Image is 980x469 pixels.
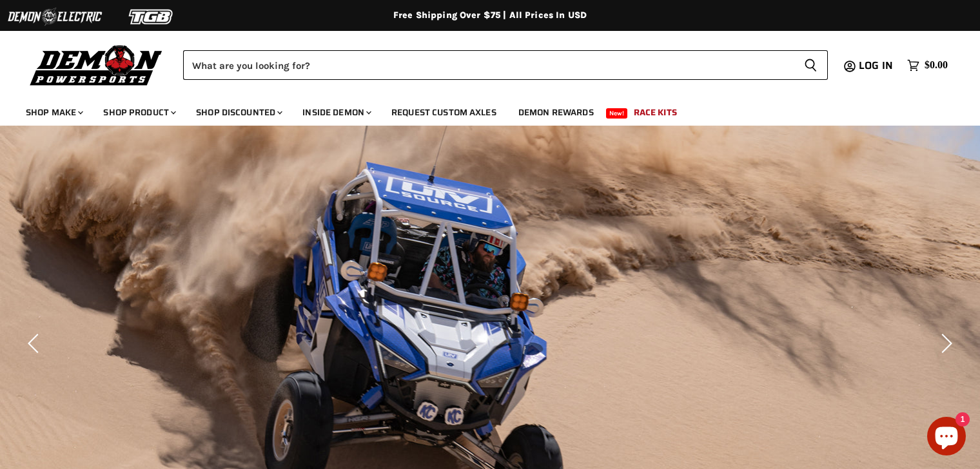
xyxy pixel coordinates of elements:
[859,57,893,73] span: Log in
[606,108,628,119] span: New!
[853,60,901,72] a: Log in
[925,59,948,72] span: $0.00
[16,94,945,126] ul: Main menu
[93,99,184,126] a: Shop Product
[293,99,379,126] a: Inside Demon
[624,99,687,126] a: Race Kits
[103,5,200,29] img: TGB Logo 2
[183,50,828,80] form: Product
[186,99,290,126] a: Shop Discounted
[183,50,794,80] input: Search
[509,99,603,126] a: Demon Rewards
[923,417,970,459] inbox-online-store-chat: Shopify online store chat
[6,5,103,29] img: Demon Electric Logo 2
[382,99,506,126] a: Request Custom Axles
[901,56,954,75] a: $0.00
[794,50,828,80] button: Search
[16,99,91,126] a: Shop Make
[26,42,167,88] img: Demon Powersports
[23,330,48,356] button: Previous
[932,330,957,356] button: Next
